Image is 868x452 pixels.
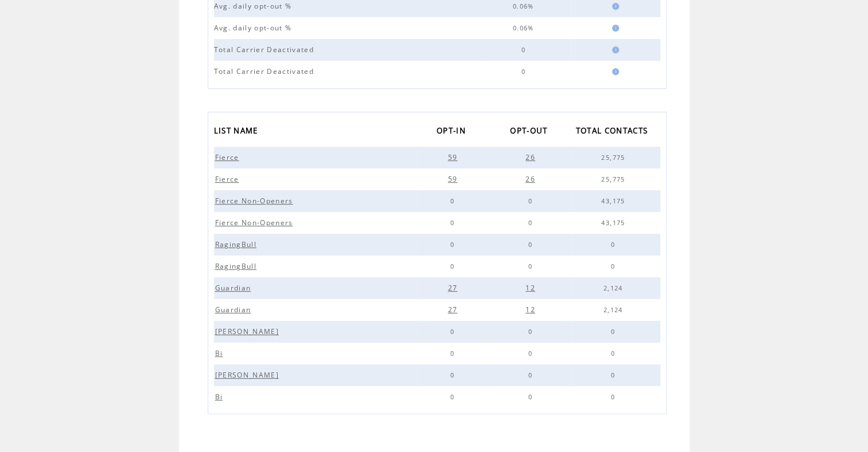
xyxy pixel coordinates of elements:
[528,393,535,401] span: 0
[601,219,628,227] span: 43,175
[214,175,243,183] a: Fierce
[215,348,226,358] span: Bi
[528,262,535,270] span: 0
[526,152,538,162] span: 26
[521,68,528,76] span: 0
[609,3,619,10] img: help.gif
[526,174,538,184] span: 26
[524,175,539,183] a: 26
[214,327,283,335] a: [PERSON_NAME]
[214,153,243,161] a: Fierce
[526,305,538,315] span: 12
[215,261,259,271] span: RagingBull
[214,371,283,379] a: [PERSON_NAME]
[513,2,537,10] span: 0.06%
[604,306,626,314] span: 2,124
[215,283,254,293] span: Guardian
[528,349,535,357] span: 0
[526,283,538,293] span: 12
[214,1,295,11] span: Avg. daily opt-out %
[448,174,461,184] span: 59
[447,175,462,183] a: 59
[214,284,255,292] a: Guardian
[215,174,242,184] span: Fierce
[214,392,227,400] a: Bi
[450,262,457,270] span: 0
[215,196,296,206] span: Fierce Non-Openers
[601,154,628,162] span: 25,775
[524,305,539,313] a: 12
[601,175,628,183] span: 25,775
[450,371,457,379] span: 0
[214,349,227,357] a: Bi
[214,305,255,313] a: Guardian
[528,371,535,379] span: 0
[447,305,462,313] a: 27
[524,284,539,292] a: 12
[609,68,619,75] img: help.gif
[611,371,618,379] span: 0
[215,152,242,162] span: Fierce
[214,218,297,226] a: Fierce Non-Openers
[528,328,535,336] span: 0
[528,197,535,205] span: 0
[611,262,618,270] span: 0
[214,123,261,142] span: LIST NAME
[215,327,282,336] span: [PERSON_NAME]
[215,239,259,249] span: RagingBull
[214,45,317,54] span: Total Carrier Deactivated
[448,305,461,315] span: 27
[450,328,457,336] span: 0
[215,305,254,315] span: Guardian
[214,123,264,142] a: LIST NAME
[609,25,619,32] img: help.gif
[510,123,553,142] a: OPT-OUT
[521,46,528,54] span: 0
[448,283,461,293] span: 27
[215,370,282,380] span: [PERSON_NAME]
[611,241,618,249] span: 0
[528,219,535,227] span: 0
[214,262,260,270] a: RagingBull
[510,123,550,142] span: OPT-OUT
[214,196,297,205] a: Fierce Non-Openers
[447,284,462,292] a: 27
[528,241,535,249] span: 0
[447,153,462,161] a: 59
[448,152,461,162] span: 59
[450,197,457,205] span: 0
[513,24,537,32] span: 0.06%
[214,240,260,248] a: RagingBull
[611,393,618,401] span: 0
[604,284,626,292] span: 2,124
[524,153,539,161] a: 26
[611,349,618,357] span: 0
[450,219,457,227] span: 0
[214,23,295,33] span: Avg. daily opt-out %
[576,123,654,142] a: TOTAL CONTACTS
[576,123,651,142] span: TOTAL CONTACTS
[214,66,317,76] span: Total Carrier Deactivated
[437,123,469,142] span: OPT-IN
[450,349,457,357] span: 0
[215,392,226,402] span: Bi
[611,328,618,336] span: 0
[215,218,296,227] span: Fierce Non-Openers
[437,123,472,142] a: OPT-IN
[450,241,457,249] span: 0
[609,46,619,53] img: help.gif
[601,197,628,205] span: 43,175
[450,393,457,401] span: 0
